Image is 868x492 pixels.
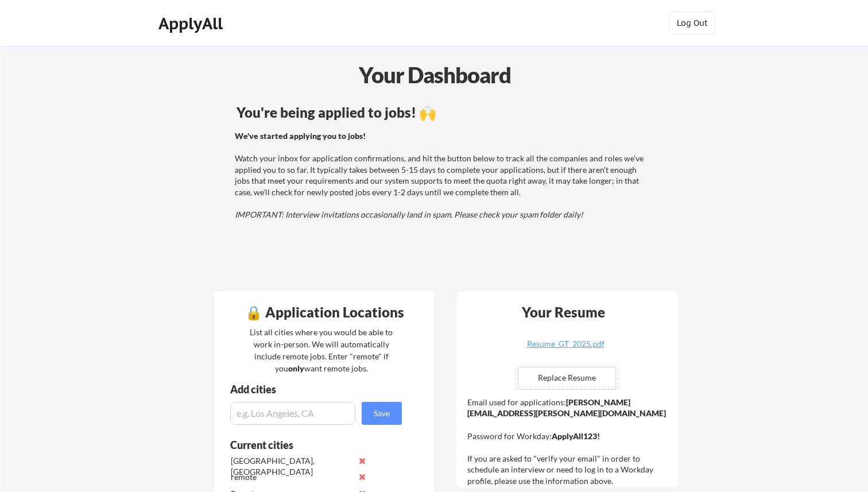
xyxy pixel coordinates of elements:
div: remote [231,471,352,483]
div: 🔒 Application Locations [218,305,431,319]
strong: only [288,363,304,373]
div: ApplyAll [158,14,226,33]
div: Watch your inbox for application confirmations, and hit the button below to track all the compani... [235,130,649,220]
a: Resume_GT_2025.pdf [497,340,634,358]
div: Add cities [230,384,405,394]
em: IMPORTANT: Interview invitations occasionally land in spam. Please check your spam folder daily! [235,210,583,219]
div: [GEOGRAPHIC_DATA], [GEOGRAPHIC_DATA] [231,455,352,478]
input: e.g. Los Angeles, CA [230,402,355,425]
strong: ApplyAll123! [552,431,600,441]
div: Your Resume [506,305,620,319]
div: Resume_GT_2025.pdf [497,340,634,348]
div: Current cities [230,440,389,450]
div: Your Dashboard [1,59,868,91]
strong: We've started applying you to jobs! [235,131,366,141]
button: Save [362,402,402,425]
div: List all cities where you would be able to work in-person. We will automatically include remote j... [242,326,400,374]
div: You're being applied to jobs! 🙌 [237,106,650,119]
button: Log Out [669,11,715,34]
div: Email used for applications: Password for Workday: If you are asked to "verify your email" in ord... [467,397,670,487]
strong: [PERSON_NAME][EMAIL_ADDRESS][PERSON_NAME][DOMAIN_NAME] [467,397,666,419]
